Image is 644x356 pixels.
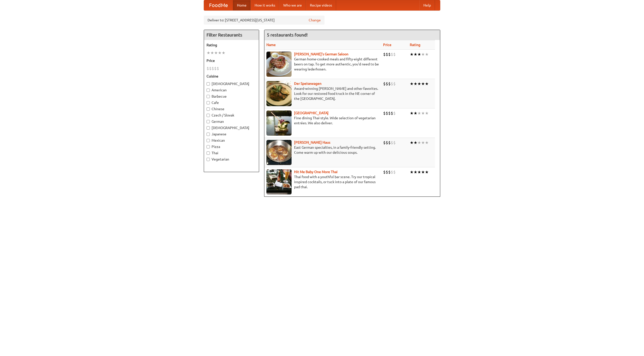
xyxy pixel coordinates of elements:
li: $ [386,140,388,145]
a: Rating [410,43,420,47]
li: $ [214,66,217,71]
a: How it works [251,0,279,10]
li: $ [383,81,386,87]
b: [PERSON_NAME] Haus [294,140,330,144]
li: $ [209,66,212,71]
li: ★ [421,81,425,87]
li: ★ [414,110,417,116]
li: ★ [414,169,417,175]
li: ★ [421,169,425,175]
input: Japanese [207,133,210,136]
ng-pluralize: 5 restaurants found! [267,32,308,37]
h5: Cuisine [207,74,256,79]
label: Japanese [207,132,256,137]
li: $ [212,66,214,71]
li: ★ [417,169,421,175]
li: ★ [417,81,421,87]
li: $ [388,110,391,116]
li: $ [388,169,391,175]
input: Pizza [207,145,210,148]
img: kohlhaus.jpg [266,140,292,165]
li: $ [386,169,388,175]
a: FoodMe [204,0,233,10]
li: ★ [425,110,429,116]
p: East German specialties, in a family-friendly setting. Come warm up with our delicious soups. [266,145,379,155]
li: $ [217,66,219,71]
li: $ [386,52,388,57]
li: $ [393,169,396,175]
div: Deliver to: [STREET_ADDRESS][US_STATE] [204,16,325,25]
input: Barbecue [207,95,210,98]
li: $ [393,140,396,145]
li: $ [207,66,209,71]
a: Der Speisewagen [294,82,321,86]
label: American [207,88,256,93]
li: $ [393,52,396,57]
a: Help [419,0,435,10]
input: Cafe [207,101,210,104]
input: Mexican [207,139,210,142]
li: $ [388,81,391,87]
li: $ [386,110,388,116]
label: Cafe [207,100,256,105]
input: Czech / Slovak [207,114,210,117]
label: German [207,119,256,124]
a: Recipe videos [306,0,336,10]
img: esthers.jpg [266,52,292,77]
input: Thai [207,151,210,155]
input: [DEMOGRAPHIC_DATA] [207,126,210,130]
li: ★ [417,110,421,116]
li: $ [383,52,386,57]
a: Price [383,43,391,47]
label: Thai [207,150,256,155]
a: Home [233,0,251,10]
img: speisewagen.jpg [266,81,292,106]
label: Mexican [207,138,256,143]
a: [PERSON_NAME]'s German Saloon [294,52,348,56]
li: $ [386,81,388,87]
li: $ [391,81,393,87]
a: Hit Me Baby One More Thai [294,170,338,174]
label: [DEMOGRAPHIC_DATA] [207,125,256,130]
label: Chinese [207,106,256,111]
li: ★ [214,50,218,56]
img: babythai.jpg [266,169,292,194]
li: ★ [425,140,429,145]
input: American [207,89,210,92]
li: $ [383,169,386,175]
li: $ [388,52,391,57]
li: $ [383,140,386,145]
a: Name [266,43,276,47]
li: ★ [417,52,421,57]
li: $ [393,81,396,87]
label: Pizza [207,144,256,149]
li: ★ [425,81,429,87]
a: Change [309,18,321,23]
h5: Rating [207,43,256,48]
a: Who we are [279,0,306,10]
li: ★ [425,52,429,57]
input: German [207,120,210,123]
a: [GEOGRAPHIC_DATA] [294,111,329,115]
li: $ [391,169,393,175]
li: ★ [414,81,417,87]
li: ★ [421,52,425,57]
input: [DEMOGRAPHIC_DATA] [207,82,210,86]
li: ★ [417,140,421,145]
li: $ [393,110,396,116]
input: Vegetarian [207,158,210,161]
li: $ [391,140,393,145]
p: Thai food with a youthful bar scene. Try our tropical inspired cocktails, or tuck into a plate of... [266,174,379,189]
li: ★ [207,50,210,56]
li: ★ [410,110,414,116]
p: Fine dining Thai-style. Wide selection of vegetarian entrées. We also deliver. [266,115,379,126]
p: Award-winning [PERSON_NAME] and other favorites. Look for our restored food truck in the NE corne... [266,86,379,101]
h5: Price [207,58,256,63]
li: ★ [210,50,214,56]
h4: Filter Restaurants [204,30,259,40]
li: ★ [421,110,425,116]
